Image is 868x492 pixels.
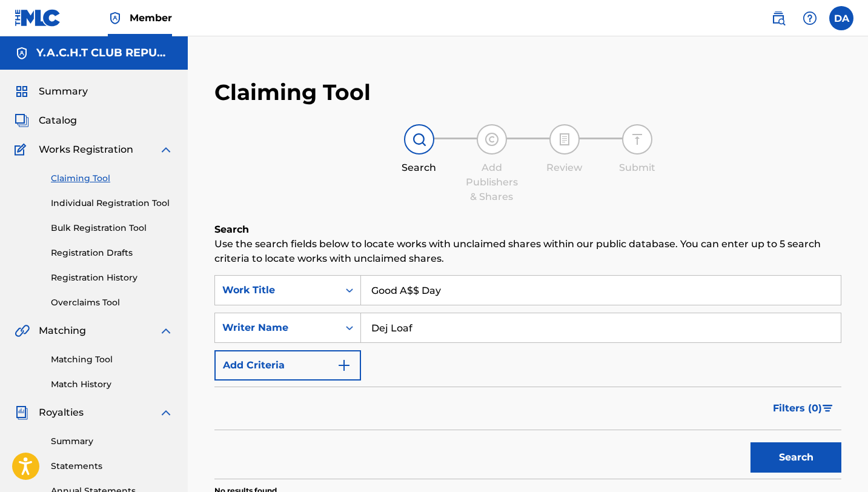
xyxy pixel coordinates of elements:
[159,405,173,420] img: expand
[412,132,426,147] img: step indicator icon for Search
[159,142,173,157] img: expand
[389,161,449,175] div: Search
[15,324,30,338] img: Matching
[222,283,331,298] div: Work Title
[823,405,833,412] img: filter
[607,161,668,175] div: Submit
[803,11,817,25] img: help
[51,460,173,473] a: Statements
[130,11,172,25] span: Member
[51,378,173,391] a: Match History
[51,353,173,366] a: Matching Tool
[557,132,572,147] img: step indicator icon for Review
[39,405,84,420] span: Royalties
[15,46,29,61] img: Accounts
[15,84,29,99] img: Summary
[15,113,29,128] img: Catalog
[773,401,822,416] span: Filters ( 0 )
[51,247,173,259] a: Registration Drafts
[485,132,499,147] img: step indicator icon for Add Publishers & Shares
[214,350,361,381] button: Add Criteria
[214,275,841,479] form: Search Form
[462,161,522,204] div: Add Publishers & Shares
[36,46,173,60] h5: Y.A.C.H.T CLUB REPUBLIC LLC
[51,271,173,284] a: Registration History
[15,113,77,128] a: CatalogCatalog
[534,161,595,175] div: Review
[39,324,86,338] span: Matching
[214,79,371,106] h2: Claiming Tool
[766,393,841,424] button: Filters (0)
[159,324,173,338] img: expand
[15,405,29,420] img: Royalties
[771,11,786,25] img: search
[222,321,331,335] div: Writer Name
[834,315,868,413] iframe: Resource Center
[766,6,790,30] a: Public Search
[15,84,88,99] a: SummarySummary
[829,6,853,30] div: User Menu
[630,132,644,147] img: step indicator icon for Submit
[798,6,822,30] div: Help
[108,11,122,25] img: Top Rightsholder
[51,172,173,185] a: Claiming Tool
[15,9,61,27] img: MLC Logo
[51,222,173,234] a: Bulk Registration Tool
[39,113,77,128] span: Catalog
[51,435,173,448] a: Summary
[214,237,841,266] p: Use the search fields below to locate works with unclaimed shares within our public database. You...
[337,358,351,373] img: 9d2ae6d4665cec9f34b9.svg
[750,442,841,473] button: Search
[39,84,88,99] span: Summary
[39,142,133,157] span: Works Registration
[15,142,30,157] img: Works Registration
[214,222,841,237] h6: Search
[51,197,173,210] a: Individual Registration Tool
[51,296,173,309] a: Overclaims Tool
